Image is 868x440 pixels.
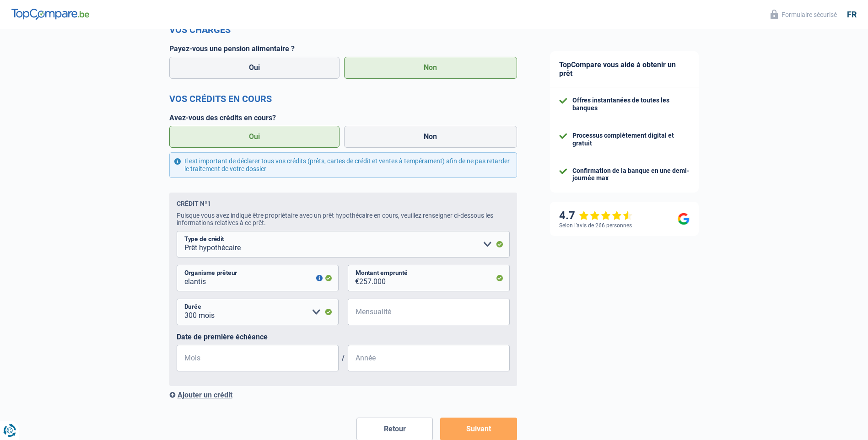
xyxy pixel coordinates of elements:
[765,7,842,22] button: Formulaire sécurisé
[572,97,690,112] div: Offres instantanées de toutes les banques
[177,345,339,371] input: MM
[169,152,517,178] div: Il est important de déclarer tous vos crédits (prêts, cartes de crédit et ventes à tempérament) a...
[348,345,510,371] input: AAAA
[572,132,690,147] div: Processus complètement digital et gratuit
[169,113,517,122] label: Avez-vous des crédits en cours?
[344,126,517,148] label: Non
[2,33,3,33] img: Advertisement
[169,24,517,35] h2: Vos charges
[339,354,348,362] span: /
[11,9,89,20] img: TopCompare Logo
[169,44,517,53] label: Payez-vous une pension alimentaire ?
[177,200,211,207] div: Crédit nº1
[169,391,517,399] div: Ajouter un crédit
[348,265,359,291] span: €
[572,167,690,182] div: Confirmation de la banque en une demi-journée max
[559,209,633,222] div: 4.7
[344,57,517,79] label: Non
[169,93,517,104] h2: Vos crédits en cours
[177,212,510,226] div: Puisque vous avez indiqué être propriétaire avec un prêt hypothécaire en cours, veuillez renseign...
[169,57,340,79] label: Oui
[169,126,340,148] label: Oui
[847,10,857,20] div: fr
[348,299,359,325] span: €
[550,51,699,87] div: TopCompare vous aide à obtenir un prêt
[559,222,632,229] div: Selon l’avis de 266 personnes
[177,333,510,341] label: Date de première échéance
